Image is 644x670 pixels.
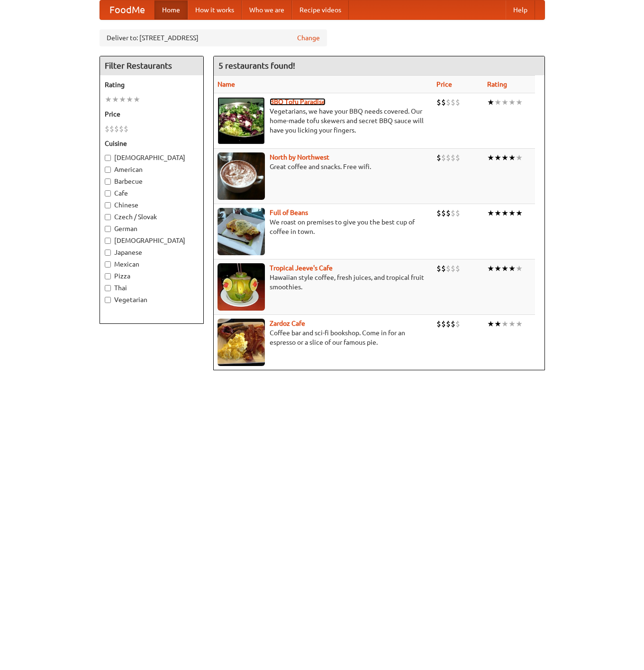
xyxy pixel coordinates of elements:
input: Pizza [105,273,111,279]
li: ★ [516,263,523,274]
input: Barbecue [105,179,111,185]
b: Zardoz Cafe [270,320,305,327]
a: Change [297,33,320,43]
li: ★ [494,208,501,218]
li: ★ [119,94,126,105]
p: Coffee bar and sci-fi bookshop. Come in for an espresso or a slice of our famous pie. [218,328,429,347]
li: $ [441,97,446,107]
a: How it works [188,0,242,19]
li: $ [455,263,460,274]
li: ★ [516,319,523,329]
label: Japanese [105,248,199,257]
input: Chinese [105,202,111,208]
a: Full of Beans [270,209,308,216]
li: ★ [487,152,494,163]
li: $ [114,124,119,134]
li: ★ [501,319,508,329]
label: [DEMOGRAPHIC_DATA] [105,153,199,162]
li: ★ [516,152,523,163]
input: Thai [105,285,111,291]
li: ★ [487,97,494,107]
li: $ [455,97,460,107]
label: American [105,165,199,174]
input: German [105,226,111,232]
label: Mexican [105,259,199,269]
li: $ [451,152,455,163]
li: ★ [516,208,523,218]
b: BBQ Tofu Paradise [270,98,326,106]
li: ★ [487,319,494,329]
li: ★ [516,97,523,107]
label: Chinese [105,200,199,210]
li: $ [446,208,451,218]
a: Price [436,80,452,88]
a: Name [218,80,235,88]
li: $ [441,152,446,163]
li: ★ [105,94,112,105]
li: $ [446,152,451,163]
a: FoodMe [100,0,154,19]
img: zardoz.jpg [218,319,265,366]
h5: Cuisine [105,139,199,148]
li: $ [451,263,455,274]
img: north.jpg [218,152,265,200]
li: $ [451,319,455,329]
input: Japanese [105,250,111,256]
label: Vegetarian [105,295,199,304]
h5: Price [105,109,199,119]
label: German [105,224,199,233]
li: $ [451,97,455,107]
li: ★ [112,94,119,105]
li: $ [451,208,455,218]
li: ★ [133,94,140,105]
p: Great coffee and snacks. Free wifi. [218,162,429,171]
li: ★ [487,263,494,274]
li: ★ [508,152,516,163]
li: $ [436,263,441,274]
li: $ [446,319,451,329]
li: $ [436,208,441,218]
li: ★ [487,208,494,218]
p: Vegetarians, we have your BBQ needs covered. Our home-made tofu skewers and secret BBQ sauce will... [218,107,429,135]
a: Help [506,0,535,19]
li: ★ [508,263,516,274]
li: ★ [494,263,501,274]
label: Thai [105,283,199,293]
div: Deliver to: [STREET_ADDRESS] [100,29,327,46]
li: $ [436,97,441,107]
li: $ [455,319,460,329]
li: ★ [494,97,501,107]
li: $ [441,208,446,218]
p: We roast on premises to give you the best cup of coffee in town. [218,217,429,236]
li: $ [119,124,124,134]
li: $ [436,319,441,329]
li: ★ [501,152,508,163]
input: [DEMOGRAPHIC_DATA] [105,155,111,161]
ng-pluralize: 5 restaurants found! [218,61,295,70]
input: American [105,167,111,173]
input: Czech / Slovak [105,214,111,220]
li: $ [446,97,451,107]
li: $ [441,319,446,329]
a: Tropical Jeeve's Cafe [270,264,333,272]
a: Rating [487,80,507,88]
li: ★ [508,97,516,107]
li: $ [124,124,128,134]
label: Pizza [105,271,199,281]
input: Cafe [105,190,111,197]
li: ★ [501,97,508,107]
p: Hawaiian style coffee, fresh juices, and tropical fruit smoothies. [218,273,429,292]
a: Home [154,0,188,19]
input: [DEMOGRAPHIC_DATA] [105,238,111,244]
img: beans.jpg [218,208,265,255]
label: Barbecue [105,177,199,186]
img: tofuparadise.jpg [218,97,265,144]
a: Who we are [242,0,292,19]
li: ★ [508,319,516,329]
input: Vegetarian [105,297,111,303]
li: ★ [494,152,501,163]
li: $ [446,263,451,274]
li: $ [436,152,441,163]
li: $ [455,208,460,218]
